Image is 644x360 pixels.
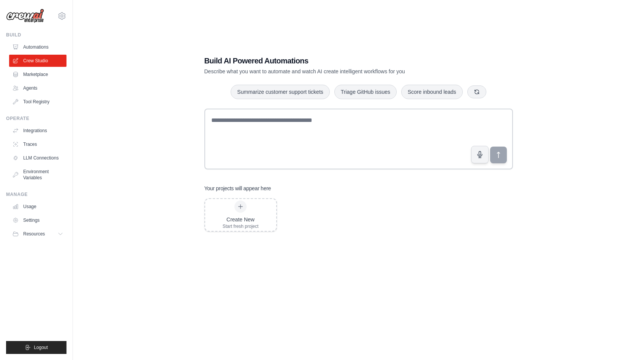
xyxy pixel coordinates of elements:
button: Triage GitHub issues [334,85,397,99]
a: Automations [9,41,66,53]
div: Create New [223,216,259,223]
span: Logout [34,344,48,351]
div: Start fresh project [223,223,259,229]
button: Score inbound leads [401,85,463,99]
a: Traces [9,138,66,150]
div: Build [6,32,66,38]
a: Settings [9,214,66,226]
a: Agents [9,82,66,94]
a: Usage [9,201,66,213]
img: Logo [6,9,44,23]
a: Marketplace [9,68,66,81]
button: Logout [6,341,66,354]
a: Tool Registry [9,96,66,108]
button: Resources [9,228,66,240]
a: Crew Studio [9,55,66,67]
div: Operate [6,115,66,122]
a: Integrations [9,125,66,137]
button: Click to speak your automation idea [471,146,489,163]
a: LLM Connections [9,152,66,164]
p: Describe what you want to automate and watch AI create intelligent workflows for you [204,68,460,75]
span: Resources [23,231,45,237]
h1: Build AI Powered Automations [204,55,460,66]
h3: Your projects will appear here [204,185,271,192]
button: Summarize customer support tickets [231,85,329,99]
button: Get new suggestions [467,85,486,98]
div: Manage [6,191,66,197]
a: Environment Variables [9,166,66,184]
